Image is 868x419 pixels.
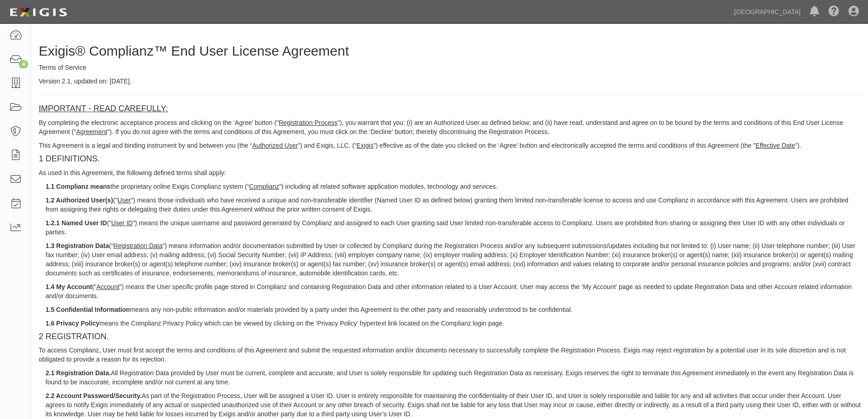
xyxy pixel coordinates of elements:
[39,104,168,113] u: IMPORTANT - READ CAREFULLY:
[46,282,861,300] p: (“ ”) means the User specific profile page stored in Complianz and containing Registration Data a...
[828,6,839,17] i: Help Center - Complianz
[46,283,92,290] strong: 1.4 My Account
[19,60,28,68] div: 4
[76,128,107,135] u: Agreement
[39,141,861,150] p: This Agreement is a legal and binding instrument by and between you (the “ ”) and Exigis, LLC. (“...
[39,155,861,164] h4: 1 DEFINITIONS.
[46,218,861,237] p: (“ ”) means the unique username and password generated by Complianz and assigned to each User gra...
[46,392,142,399] strong: 2.2 Account Password/Security.
[39,168,861,177] p: As used in this Agreement, the following defined terms shall apply:
[249,183,279,190] u: Complianz
[7,4,70,21] img: logo-5460c22ac91f19d4615b14bd174203de0afe785f0fc80cf4dbbc73dc1793850b.png
[46,391,861,419] p: As part of the Registration Process, User will be assigned a User ID. User is entirely responsibl...
[356,142,373,149] u: Exigis
[39,332,861,341] h4: 2 REGISTRATION.
[46,196,861,214] p: (" ") means those individuals who have received a unique and non-transferable identifier (Named U...
[46,320,99,327] strong: 1.6 Privacy Policy
[118,197,131,204] u: User
[755,142,795,149] u: Effective Date
[46,369,111,377] strong: 2.1 Registration Data.
[46,219,107,227] strong: 1.2.1 Named User ID
[46,319,861,328] p: means the Complianz Privacy Policy which can be viewed by clicking on the ‘Privacy Policy’ hypert...
[46,242,109,249] strong: 1.3 Registration Data
[46,241,861,278] p: (“ ”) means information and/or documentation submitted by User or collected by Complianz during t...
[111,219,133,227] u: User ID
[39,63,861,72] p: Terms of Service
[46,305,861,314] p: means any non-public information and/or materials provided by a party under this Agreement to the...
[46,306,130,313] strong: 1.5 Confidential Information
[97,283,120,290] u: Account
[252,142,298,149] u: Authorized User
[46,197,113,204] strong: 1.2 Authorized User(s)
[46,183,110,190] strong: 1.1 Complianz means
[39,118,861,136] p: By completing the electronic acceptance process and clicking on the ‘Agree’ button (" "), you war...
[39,346,861,364] p: To access Complianz, User must first accept the terms and conditions of this Agreement and submit...
[729,3,805,21] a: [GEOGRAPHIC_DATA]
[46,368,861,387] p: All Registration Data provided by User must be current, complete and accurate, and User is solely...
[46,182,861,191] p: the proprietary online Exigis Complianz system (“ ”) including all related software application m...
[279,119,338,126] u: Registration Process
[113,242,163,249] u: Registration Data
[39,77,861,86] p: Version 2.1, updated on: [DATE].
[39,43,861,58] h2: Exigis® Complianz™ End User License Agreement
